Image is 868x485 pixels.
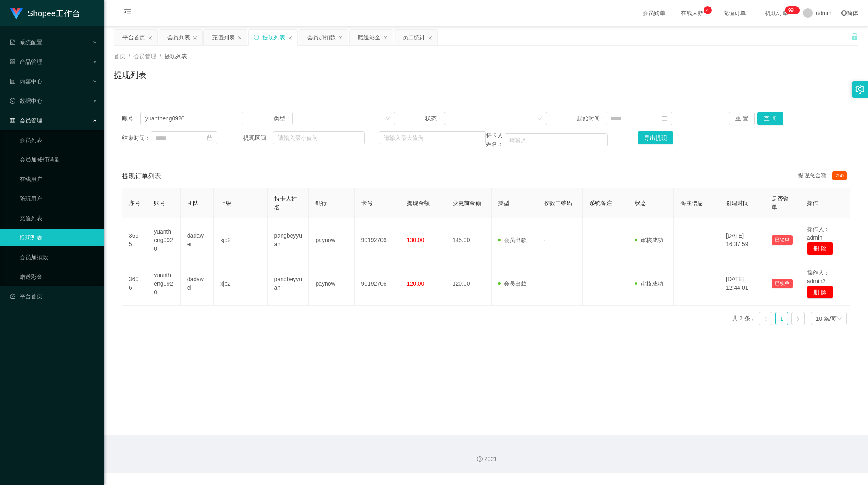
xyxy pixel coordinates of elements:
[147,262,181,306] td: yuantheng0920
[187,200,199,206] span: 团队
[785,6,800,14] sup: 227
[181,218,214,262] td: dadawei
[807,226,830,241] span: 操作人：admin
[28,0,80,26] h1: Shopee工作台
[635,280,663,287] span: 审核成功
[309,262,354,306] td: paynow
[122,114,140,123] span: 账号：
[498,200,509,206] span: 类型
[425,114,444,123] span: 状态：
[10,10,80,16] a: Shopee工作台
[638,131,673,144] button: 导出提现
[122,171,161,181] span: 提现订单列表
[274,195,297,210] span: 持卡人姓名
[355,262,400,306] td: 90192706
[10,98,42,104] span: 数据中心
[10,59,42,65] span: 产品管理
[181,262,214,306] td: dadawei
[122,134,151,142] span: 结束时间：
[816,312,837,325] div: 10 条/页
[20,171,98,187] a: 在线用户
[10,288,98,304] a: 图标: dashboard平台首页
[537,116,542,122] i: 图标: down
[10,117,42,124] span: 会员管理
[20,151,98,168] a: 会员加减打码量
[719,218,765,262] td: [DATE] 16:37:59
[704,6,712,14] sup: 4
[680,200,703,206] span: 备注信息
[20,229,98,246] a: 提现列表
[732,312,756,325] li: 共 2 条，
[577,114,606,123] span: 起始时间：
[365,134,379,142] span: ~
[338,35,343,40] i: 图标: close
[237,35,242,40] i: 图标: close
[148,35,153,40] i: 图标: close
[807,200,818,206] span: 操作
[288,35,293,40] i: 图标: close
[719,262,765,306] td: [DATE] 12:44:01
[807,242,833,255] button: 删 除
[772,279,793,288] button: 已锁单
[10,78,42,85] span: 内容中心
[385,116,390,122] i: 图标: down
[772,235,793,245] button: 已锁单
[726,200,749,206] span: 创建时间
[10,59,15,65] i: 图标: appstore-o
[677,10,708,16] span: 在线人数
[140,112,243,125] input: 请输入
[635,200,646,206] span: 状态
[262,30,285,45] div: 提现列表
[775,312,788,325] li: 1
[383,35,388,40] i: 图标: close
[798,171,850,181] div: 提现总金额：
[851,33,858,40] i: 图标: unlock
[214,262,267,306] td: xjp2
[358,30,380,45] div: 赠送彩金
[10,8,23,20] img: logo.9652507e.png
[122,218,147,262] td: 3695
[498,280,527,287] span: 会员出款
[114,53,125,59] span: 首页
[20,269,98,285] a: 赠送彩金
[114,0,142,26] i: 图标: menu-fold
[122,262,147,306] td: 3606
[20,132,98,148] a: 会员列表
[207,135,212,141] i: 图标: calendar
[837,316,842,322] i: 图标: down
[20,190,98,207] a: 陪玩用户
[114,69,146,81] h1: 提现列表
[254,35,259,40] i: 图标: sync
[841,10,847,16] i: 图标: global
[20,210,98,226] a: 充值列表
[122,30,145,45] div: 平台首页
[807,286,833,299] button: 删 除
[111,455,861,463] div: 2021
[407,280,424,287] span: 120.00
[486,131,504,149] span: 持卡人姓名：
[160,53,161,59] span: /
[589,200,612,206] span: 系统备注
[268,262,309,306] td: pangbeyyuan
[832,171,847,180] span: 250
[544,200,572,206] span: 收款二维码
[10,118,15,123] i: 图标: table
[307,30,336,45] div: 会员加扣款
[133,53,156,59] span: 会员管理
[635,237,663,243] span: 审核成功
[10,79,15,84] i: 图标: profile
[243,134,273,142] span: 提现区间：
[446,218,492,262] td: 145.00
[402,30,425,45] div: 员工统计
[10,39,15,45] i: 图标: form
[167,30,190,45] div: 会员列表
[544,237,546,243] span: -
[706,6,709,14] p: 4
[268,218,309,262] td: pangbeyyuan
[763,317,768,321] i: 图标: left
[791,312,805,325] li: 下一页
[719,10,750,16] span: 充值订单
[147,218,181,262] td: yuantheng0920
[855,85,864,94] i: 图标: setting
[446,262,492,306] td: 120.00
